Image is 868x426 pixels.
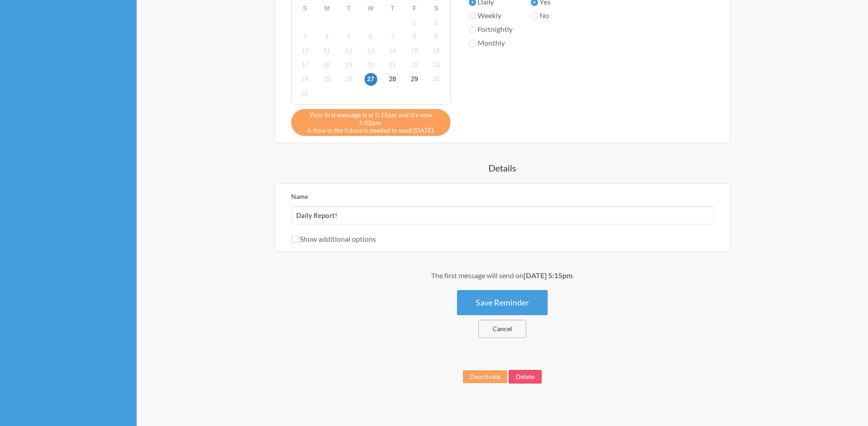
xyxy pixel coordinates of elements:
h4: Details [229,161,776,174]
span: Thursday, September 11, 2025 [321,45,334,57]
span: Friday, September 12, 2025 [343,45,355,57]
span: Saturday, September 6, 2025 [365,30,377,43]
span: Sunday, September 14, 2025 [386,45,399,57]
span: Tuesday, September 23, 2025 [430,59,443,72]
div: T [382,1,404,16]
div: S [426,1,447,16]
input: We suggest a 2 to 4 word name [291,206,714,224]
span: Your first message is at 5:15pm and it's now 5:02pm. [298,111,444,126]
span: Thursday, September 25, 2025 [321,73,334,86]
a: Cancel [478,320,526,338]
span: Friday, September 26, 2025 [343,73,355,86]
div: A time in the future is needed to send [DATE]. [291,109,451,136]
span: Tuesday, September 30, 2025 [430,73,443,86]
span: Wednesday, September 10, 2025 [299,45,312,57]
span: Wednesday, September 3, 2025 [299,30,312,43]
label: No [531,10,580,21]
span: Friday, September 19, 2025 [343,59,355,72]
div: S [294,1,316,16]
input: Fortnightly [469,26,476,33]
label: Weekly [469,10,513,21]
span: Monday, September 29, 2025 [408,73,421,86]
span: Friday, September 5, 2025 [343,30,355,43]
span: Monday, September 1, 2025 [408,16,421,29]
input: Weekly [469,12,476,20]
div: M [316,1,338,16]
div: The first message will send on . [229,270,776,281]
span: Sunday, September 7, 2025 [386,30,399,43]
span: Wednesday, September 17, 2025 [299,59,312,72]
span: Thursday, September 4, 2025 [321,30,334,43]
span: Sunday, September 21, 2025 [386,59,399,72]
button: Deactivate [463,370,507,383]
span: Monday, September 8, 2025 [408,30,421,43]
span: Tuesday, September 9, 2025 [430,30,443,43]
div: W [360,1,382,16]
div: T [338,1,360,16]
span: Tuesday, September 16, 2025 [430,45,443,57]
label: Fortnightly [469,24,513,35]
button: Save Reminder [457,290,548,315]
span: Sunday, September 28, 2025 [386,73,399,86]
label: Monthly [469,37,513,48]
button: Delete [508,370,542,384]
span: Saturday, September 20, 2025 [365,59,377,72]
input: No [531,12,538,20]
div: F [404,1,426,16]
label: Name [291,192,308,200]
span: Thursday, September 18, 2025 [321,59,334,72]
input: Show additional options [291,236,298,243]
span: Saturday, September 27, 2025 [365,73,377,86]
span: Tuesday, September 2, 2025 [430,16,443,29]
span: Saturday, September 13, 2025 [365,45,377,57]
span: Monday, September 15, 2025 [408,45,421,57]
span: Wednesday, September 24, 2025 [299,73,312,86]
strong: [DATE] 5:15pm [524,271,572,280]
span: Monday, September 22, 2025 [408,59,421,72]
span: Wednesday, October 1, 2025 [299,87,312,100]
input: Monthly [469,40,476,47]
label: Show additional options [291,234,376,243]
